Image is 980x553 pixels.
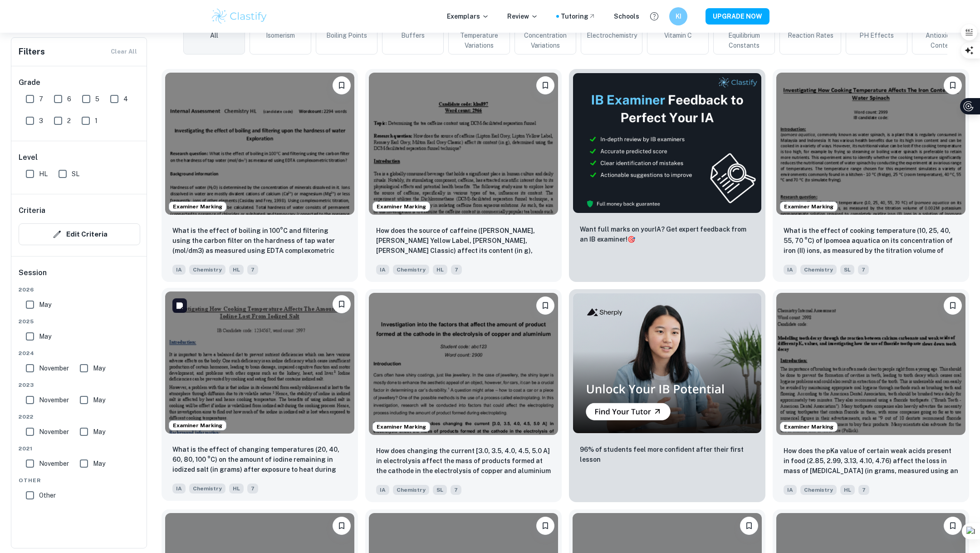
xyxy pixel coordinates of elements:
span: IA [172,484,186,494]
button: Bookmark [944,76,962,94]
span: Chemistry [800,485,837,495]
span: November [39,363,69,373]
span: 7 [247,265,258,275]
h6: Session [19,267,140,286]
a: Tutoring [561,11,596,21]
a: Examiner MarkingBookmarkWhat is the effect of cooking temperature (10, 25, 40, 55, 70 °C) of Ipom... [773,69,969,282]
span: pH Effects [859,30,894,40]
span: 4 [123,94,128,104]
span: IA [376,265,389,275]
span: 2 [67,116,71,126]
span: May [39,331,51,341]
a: Thumbnail96% of students feel more confident after their first lesson [569,289,765,502]
h6: Criteria [19,205,45,216]
span: Chemistry [189,484,225,494]
span: Other [39,490,56,500]
button: Bookmark [944,517,962,535]
a: Schools [614,11,639,21]
span: 2024 [19,349,140,357]
a: Examiner MarkingBookmarkWhat is the effect of boiling in 100°C and filtering using the carbon fil... [162,69,358,282]
p: How does changing the current [3.0, 3.5, 4.0, 4.5, 5.0 A] in electrolysis affect the mass of prod... [376,446,551,477]
button: Bookmark [740,517,758,535]
button: Help and Feedback [647,9,662,24]
button: Edit Criteria [19,223,140,245]
span: Examiner Marking [780,202,837,211]
span: 1 [95,116,98,126]
span: November [39,395,69,405]
span: 7 [858,265,869,275]
span: 3 [39,116,43,126]
span: Vitamin C [664,30,692,40]
a: Examiner MarkingBookmarkWhat is the effect of changing temperatures (20, 40, 60, 80, 100 °C) on t... [162,289,358,502]
span: 2025 [19,317,140,326]
p: How does the source of caffeine (Lipton Earl Grey, Lipton Yellow Label, Remsey Earl Grey, Milton ... [376,226,551,257]
h6: Level [19,152,140,163]
img: Chemistry IA example thumbnail: What is the effect of boiling in 100°C a [165,73,354,215]
span: HL [229,265,244,275]
button: KI [669,7,687,25]
span: HL [433,265,447,275]
span: Buffers [401,30,425,40]
button: UPGRADE NOW [706,8,769,25]
span: SL [433,485,447,495]
span: Examiner Marking [169,202,226,211]
span: SL [840,265,854,275]
span: 🎯 [627,236,635,243]
span: SL [72,169,79,179]
a: Examiner MarkingBookmarkHow does the pKa value of certain weak acids present in food (2.85, 2.99,... [773,289,969,502]
span: 7 [39,94,43,104]
span: Isomerism [266,30,295,40]
p: What is the effect of cooking temperature (10, 25, 40, 55, 70 °C) of Ipomoea aquatica on its conc... [784,226,958,257]
span: Antioxidant Content [916,30,970,50]
span: May [93,459,105,469]
span: HL [39,169,48,179]
a: Clastify logo [211,7,268,25]
img: Chemistry IA example thumbnail: How does the pKa value of certain weak a [776,293,965,435]
span: 2026 [19,286,140,294]
span: Other [19,476,140,484]
span: Chemistry [393,265,429,275]
span: Examiner Marking [373,423,430,431]
h6: KI [673,11,684,21]
span: 2022 [19,413,140,421]
span: 6 [67,94,71,104]
span: Reaction Rates [788,30,833,40]
span: 7 [451,485,461,495]
span: Boiling Points [326,30,367,40]
p: 96% of students feel more confident after their first lesson [580,444,755,464]
a: ThumbnailWant full marks on yourIA? Get expert feedback from an IB examiner! [569,69,765,282]
span: HL [229,484,244,494]
img: Thumbnail [573,73,762,213]
button: Bookmark [333,295,351,313]
h6: Grade [19,77,140,88]
span: 2023 [19,381,140,389]
span: November [39,427,69,437]
span: May [93,427,105,437]
img: Chemistry IA example thumbnail: How does changing the current [3.0, 3.5, [369,293,558,435]
span: IA [784,485,797,495]
span: Examiner Marking [169,421,226,430]
span: 7 [451,265,462,275]
span: May [39,300,51,310]
span: IA [784,265,797,275]
img: Chemistry IA example thumbnail: What is the effect of changing temperatu [165,291,354,434]
a: Examiner MarkingBookmarkHow does changing the current [3.0, 3.5, 4.0, 4.5, 5.0 A] in electrolysis... [365,289,562,502]
span: November [39,459,69,469]
span: Concentration Variations [519,30,572,50]
span: 7 [247,484,258,494]
p: Want full marks on your IA ? Get expert feedback from an IB examiner! [580,224,755,244]
span: 2021 [19,444,140,453]
span: Chemistry [800,265,837,275]
span: May [93,395,105,405]
a: Examiner MarkingBookmarkHow does the source of caffeine (Lipton Earl Grey, Lipton Yellow Label, R... [365,69,562,282]
p: Exemplars [447,11,489,21]
span: Equilibrium Constants [717,30,771,50]
span: Chemistry [189,265,225,275]
button: Bookmark [536,296,554,315]
p: Review [507,11,538,21]
span: HL [840,485,855,495]
button: Bookmark [333,517,351,535]
p: How does the pKa value of certain weak acids present in food (2.85, 2.99, 3.13, 4.10, 4.76) affec... [784,446,958,477]
span: Examiner Marking [373,202,430,211]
